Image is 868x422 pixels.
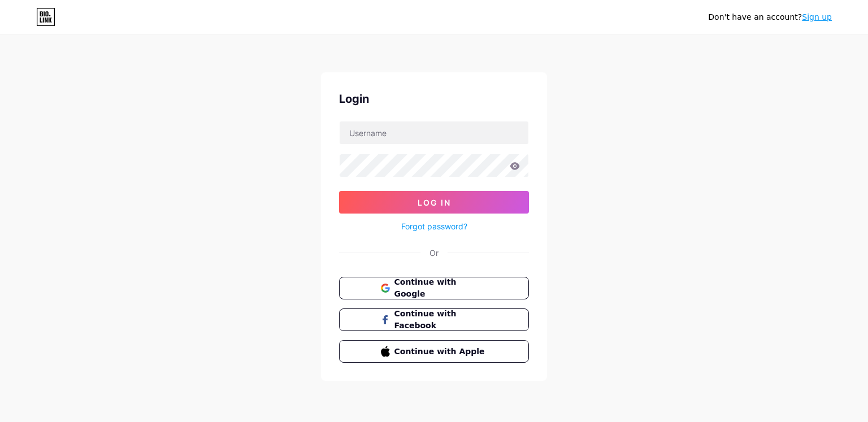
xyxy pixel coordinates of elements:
[339,191,529,214] button: Log In
[339,308,529,331] button: Continue with Facebook
[394,308,488,332] span: Continue with Facebook
[340,121,528,144] input: Username
[401,220,467,232] a: Forgot password?
[418,198,451,207] span: Log In
[394,346,488,358] span: Continue with Apple
[802,12,832,21] a: Sign up
[429,247,439,259] div: Or
[339,340,529,363] button: Continue with Apple
[339,90,529,107] div: Login
[339,277,529,299] button: Continue with Google
[708,11,832,23] div: Don't have an account?
[394,276,488,300] span: Continue with Google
